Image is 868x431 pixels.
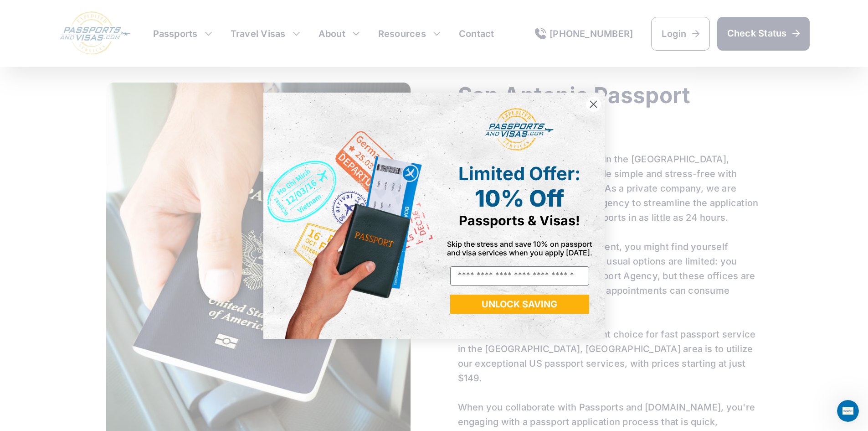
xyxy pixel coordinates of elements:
[459,213,580,228] span: Passports & Visas!
[450,295,589,314] button: UNLOCK SAVING
[458,162,580,185] span: Limited Offer:
[447,239,592,257] span: Skip the stress and save 10% on passport and visa services when you apply [DATE].
[263,93,434,339] img: de9cda0d-0715-46ca-9a25-073762a91ba7.png
[837,400,859,422] iframe: Intercom live chat
[475,185,564,212] span: 10% Off
[485,108,554,151] img: passports and visas
[586,96,601,112] button: Close dialog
